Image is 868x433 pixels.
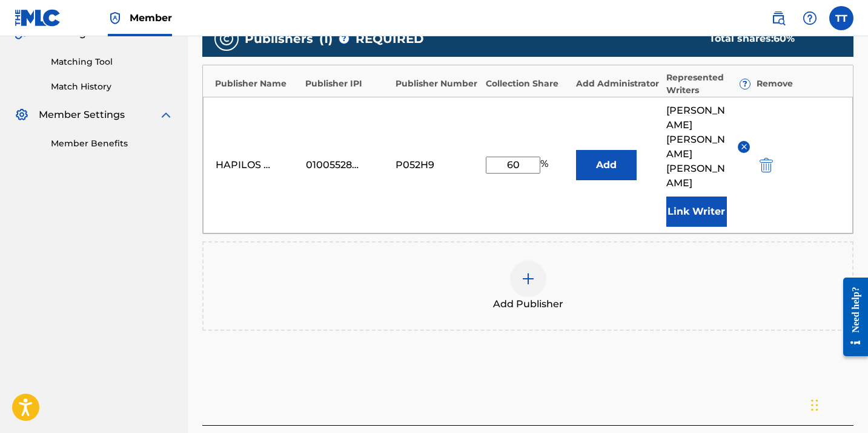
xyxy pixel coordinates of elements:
[15,108,29,122] img: Member Settings
[803,11,817,25] img: help
[829,6,853,30] div: User Menu
[51,80,173,93] a: Match History
[760,158,773,172] img: 12a2ab48e56ec057fbd8.svg
[666,197,727,227] button: Link Writer
[576,150,637,180] button: Add
[51,56,173,68] a: Matching Tool
[774,33,795,44] span: 60 %
[771,11,786,25] img: search
[51,137,173,150] a: Member Benefits
[215,77,299,90] div: Publisher Name
[245,30,313,48] span: Publishers
[486,77,570,90] div: Collection Share
[740,79,750,89] span: ?
[130,11,172,25] span: Member
[159,108,173,122] img: expand
[15,9,61,27] img: MLC Logo
[396,77,480,90] div: Publisher Number
[811,387,818,423] div: Drag
[666,71,750,97] div: Represented Writers
[740,142,749,151] img: remove-from-list-button
[576,77,660,90] div: Add Administrator
[666,103,729,190] span: [PERSON_NAME] [PERSON_NAME] [PERSON_NAME]
[709,31,829,46] div: Total shares:
[766,6,790,30] a: Public Search
[493,297,563,311] span: Add Publisher
[356,30,424,48] span: REQUIRED
[757,77,841,90] div: Remove
[834,268,868,365] iframe: Resource Center
[339,34,349,44] span: ?
[319,30,333,48] span: ( 1 )
[540,157,551,174] span: %
[798,6,822,30] div: Help
[305,77,389,90] div: Publisher IPI
[39,108,125,122] span: Member Settings
[219,31,234,46] img: publishers
[807,375,868,433] iframe: Chat Widget
[521,272,535,286] img: add
[108,11,122,25] img: Top Rightsholder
